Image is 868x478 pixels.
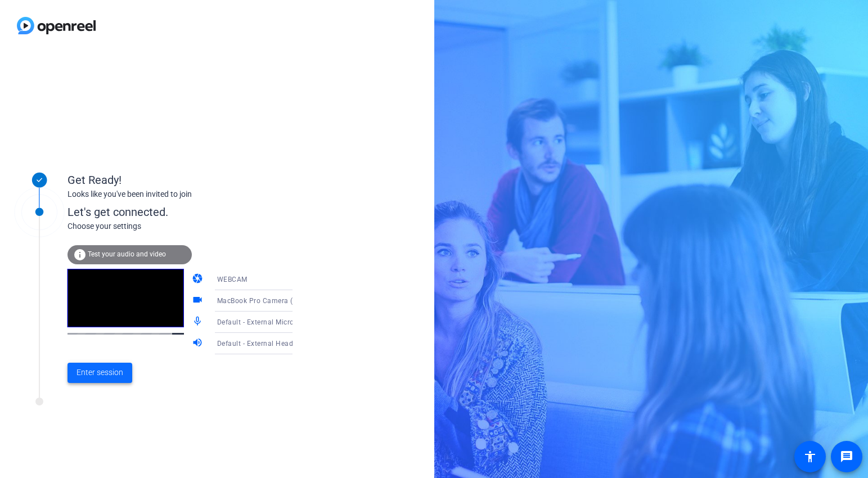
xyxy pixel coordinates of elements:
div: Choose your settings [68,220,316,232]
mat-icon: videocam [192,294,205,308]
mat-icon: message [840,450,853,463]
mat-icon: mic_none [192,315,205,329]
span: Default - External Microphone (Built-in) [217,317,345,326]
span: Test your audio and video [88,250,166,258]
mat-icon: volume_up [192,337,205,350]
span: MacBook Pro Camera (0000:0001) [217,296,331,305]
span: Default - External Headphones (Built-in) [217,339,348,348]
div: Looks like you've been invited to join [68,188,293,200]
mat-icon: accessibility [803,450,817,463]
div: Let's get connected. [68,204,316,220]
button: Enter session [68,363,132,383]
span: WEBCAM [217,276,248,283]
mat-icon: info [73,248,87,261]
mat-icon: camera [192,273,205,286]
div: Get Ready! [68,172,293,188]
span: Enter session [77,367,123,378]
